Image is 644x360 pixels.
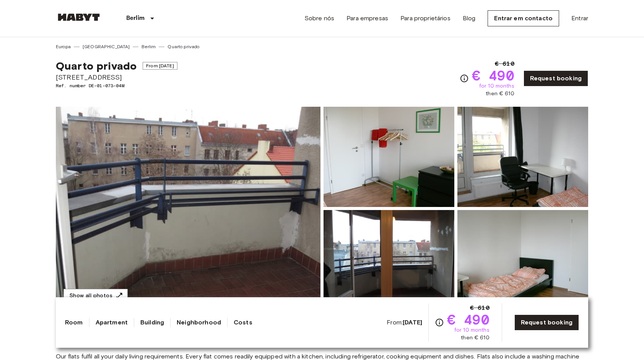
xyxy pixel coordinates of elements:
img: Picture of unit DE-01-073-04M [324,107,454,207]
a: [GEOGRAPHIC_DATA] [83,43,130,50]
a: Apartment [96,318,128,327]
img: Picture of unit DE-01-073-04M [457,107,588,207]
span: From [DATE] [143,62,177,70]
a: Entrar em contacto [488,10,559,26]
span: From: [387,318,422,327]
span: € 490 [472,68,514,82]
a: Para empresas [346,14,388,23]
a: Costs [234,318,252,327]
span: € 490 [447,313,490,326]
a: Europa [56,43,71,50]
a: Quarto privado [168,43,199,50]
span: then € 610 [461,334,490,342]
span: then € 610 [486,90,514,98]
a: Room [65,318,83,327]
img: Picture of unit DE-01-073-04M [457,210,588,310]
span: for 10 months [479,82,514,90]
span: [STREET_ADDRESS] [56,72,177,82]
b: [DATE] [403,319,422,326]
span: € 610 [495,59,514,68]
img: Picture of unit DE-01-073-04M [324,210,454,310]
a: Request booking [514,314,579,331]
a: Para proprietários [400,14,450,23]
span: € 610 [470,303,490,313]
img: Marketing picture of unit DE-01-073-04M [56,107,320,310]
a: Neighborhood [177,318,221,327]
img: Habyt [56,13,102,21]
button: Show all photos [63,289,128,303]
span: for 10 months [454,326,490,334]
a: Berlim [141,43,156,50]
a: Sobre nós [304,14,334,23]
p: Berlim [126,14,145,23]
a: Entrar [571,14,588,23]
svg: Check cost overview for full price breakdown. Please note that discounts apply to new joiners onl... [460,74,469,83]
a: Blog [463,14,476,23]
a: Request booking [524,70,588,86]
span: Quarto privado [56,59,137,72]
a: Building [140,318,164,327]
svg: Check cost overview for full price breakdown. Please note that discounts apply to new joiners onl... [435,318,444,327]
span: Ref. number DE-01-073-04M [56,82,177,89]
